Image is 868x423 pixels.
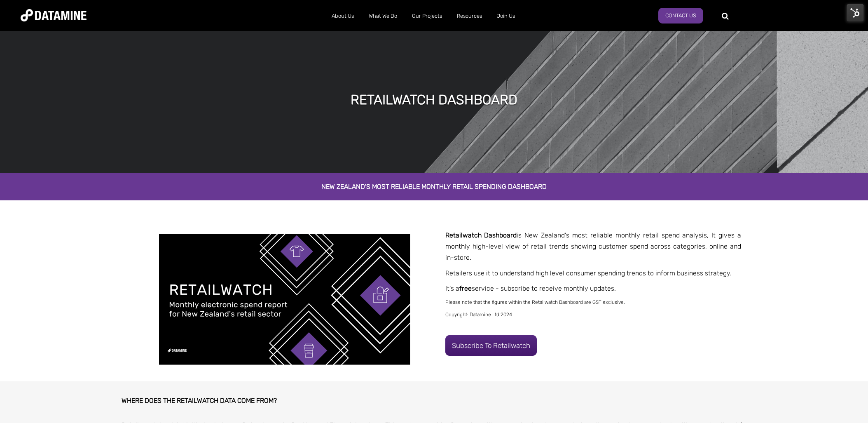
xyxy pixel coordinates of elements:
strong: Retailwatch Dashboard [445,231,517,239]
a: Resources [449,5,489,27]
span: free [459,284,472,292]
span: Copyright: Datamine Ltd 2024 [445,312,512,317]
span: New Zealand's most reliable monthly retail spending dashboard [321,183,547,190]
strong: WHERE DOES THE RETAILWATCH DATA COME FROM? [122,397,277,404]
span: Retailers use it to understand high level consumer spending trends to inform business strategy. [445,269,732,277]
img: Datamine [21,9,87,21]
a: What We Do [361,5,405,27]
a: Join Us [489,5,522,27]
h1: retailWATCH Dashboard [351,91,517,109]
img: HubSpot Tools Menu Toggle [847,4,864,21]
img: Retailwatch Report Template [159,234,410,365]
a: About Us [324,5,361,27]
span: Please note that the figures within the Retailwatch Dashboard are GST exclusive. [445,299,625,305]
span: It's a service - subscribe to receive monthly updates. [445,284,616,292]
a: Subscribe to Retailwatch [445,335,537,356]
span: is New Zealand's most reliable monthly retail spend analysis, It gives a monthly high-level view ... [445,231,742,261]
a: Contact Us [658,8,703,23]
a: Our Projects [405,5,449,27]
